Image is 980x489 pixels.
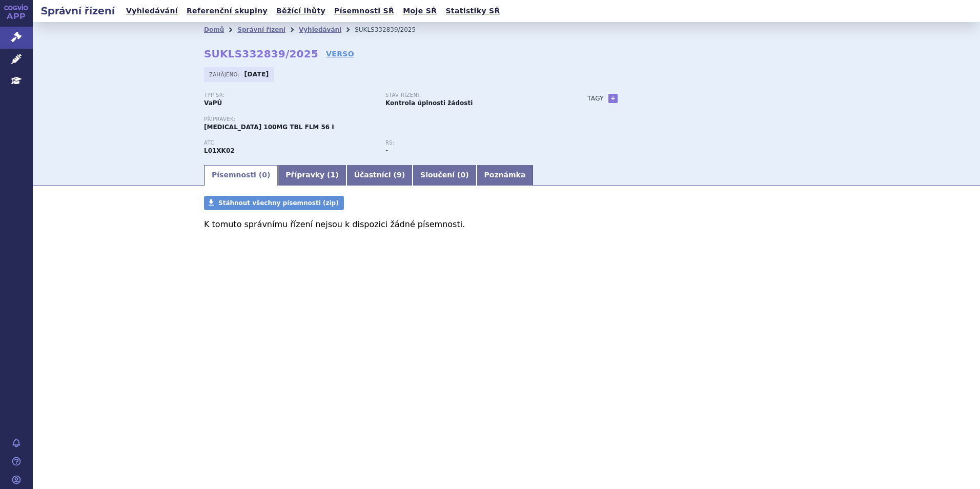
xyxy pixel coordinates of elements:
[477,165,534,186] a: Poznámka
[237,26,285,33] a: Správní řízení
[183,4,271,18] a: Referenční skupiny
[218,199,339,207] span: Stáhnout všechny písemnosti (zip)
[400,4,440,18] a: Moje SŘ
[385,147,388,154] strong: -
[204,220,809,229] p: K tomuto správnímu řízení nejsou k dispozici žádné písemnosti.
[460,171,465,179] span: 0
[278,165,346,186] a: Přípravky (1)
[355,22,429,37] li: SUKLS332839/2025
[326,49,354,59] a: VERSO
[299,26,341,33] a: Vyhledávání
[204,26,224,33] a: Domů
[244,71,269,78] strong: [DATE]
[123,4,181,18] a: Vyhledávání
[385,92,557,98] p: Stav řízení:
[587,92,604,105] h3: Tagy
[273,4,329,18] a: Běžící lhůty
[204,196,344,210] a: Stáhnout všechny písemnosti (zip)
[331,4,397,18] a: Písemnosti SŘ
[33,4,123,18] h2: Správní řízení
[608,94,618,103] a: +
[397,171,402,179] span: 9
[204,99,222,107] strong: VaPÚ
[204,165,278,186] a: Písemnosti (0)
[385,140,557,146] p: RS:
[204,92,375,98] p: Typ SŘ:
[346,165,413,186] a: Účastníci (9)
[204,116,567,123] p: Přípravek:
[331,171,336,179] span: 1
[204,147,235,154] strong: NIRAPARIB
[204,124,334,131] span: [MEDICAL_DATA] 100MG TBL FLM 56 I
[442,4,503,18] a: Statistiky SŘ
[209,70,241,78] span: Zahájeno:
[262,171,267,179] span: 0
[385,99,473,107] strong: Kontrola úplnosti žádosti
[204,140,375,146] p: ATC:
[204,48,318,60] strong: SUKLS332839/2025
[413,165,476,186] a: Sloučení (0)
